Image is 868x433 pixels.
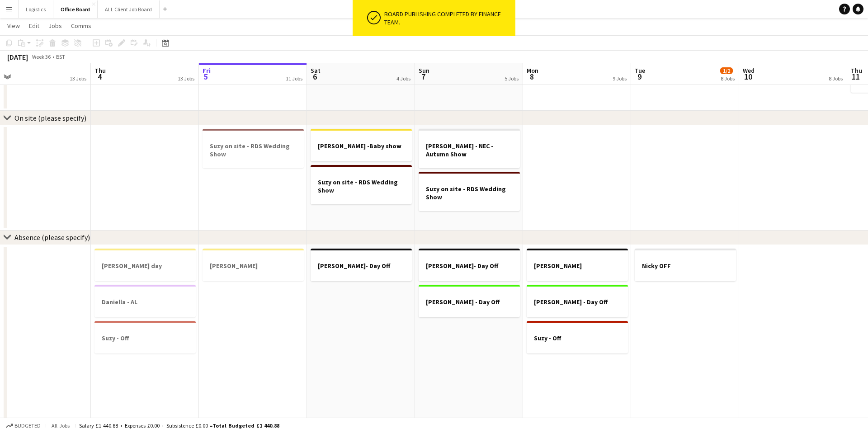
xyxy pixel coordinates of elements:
div: 11 Jobs [286,75,302,82]
app-job-card: Nicky OFF [635,249,736,281]
span: 7 [417,71,429,82]
span: 5 [201,71,211,82]
div: Absence (please specify) [14,233,90,242]
span: Mon [527,66,538,75]
h3: Daniella - AL [94,298,196,306]
div: 8 Jobs [829,75,843,82]
div: Salary £1 440.88 + Expenses £0.00 + Subsistence £0.00 = [79,422,279,429]
app-job-card: [PERSON_NAME] [527,249,628,281]
h3: [PERSON_NAME] [527,262,628,270]
a: Jobs [45,20,66,32]
app-job-card: [PERSON_NAME] -Baby show [311,129,412,161]
span: Sat [311,66,321,75]
span: Thu [851,66,862,75]
app-job-card: Suzy - Off [527,321,628,353]
span: Sun [419,66,429,75]
span: Thu [94,66,106,75]
button: ALL Client Job Board [98,0,160,18]
h3: [PERSON_NAME]- Day Off [311,262,412,270]
button: Budgeted [5,421,42,431]
h3: [PERSON_NAME] [203,262,304,270]
app-job-card: [PERSON_NAME] [203,249,304,281]
a: Comms [67,20,95,32]
div: [DATE] [7,52,28,61]
h3: Suzy - Off [527,334,628,342]
span: 10 [741,71,755,82]
h3: [PERSON_NAME] - Day Off [419,298,520,306]
h3: Suzy - Off [94,334,196,342]
div: 13 Jobs [178,75,194,82]
app-job-card: [PERSON_NAME] day [94,249,196,281]
app-job-card: Suzy - Off [94,321,196,353]
button: Logistics [19,0,53,18]
span: Comms [71,22,91,30]
h3: [PERSON_NAME] - Day Off [527,298,628,306]
span: 9 [633,71,645,82]
app-job-card: Suzy on site - RDS Wedding Show [311,165,412,204]
span: Total Budgeted £1 440.88 [212,422,279,429]
app-job-card: [PERSON_NAME]- Day Off [419,249,520,281]
app-job-card: Suzy on site - RDS Wedding Show [419,172,520,211]
h3: Nicky OFF [635,262,736,270]
div: On site (please specify) [14,113,86,122]
app-job-card: Suzy on site - RDS Wedding Show [203,129,304,168]
h3: [PERSON_NAME]- Day Off [419,262,520,270]
span: Jobs [48,22,62,30]
div: Board publishing completed by Finance Team. [384,10,512,26]
span: Edit [29,22,39,30]
span: 6 [309,71,321,82]
span: Fri [203,66,211,75]
div: BST [56,53,65,60]
span: 1/2 [720,67,733,74]
app-job-card: [PERSON_NAME] - NEC - Autumn Show [419,129,520,168]
app-job-card: Daniella - AL [94,285,196,317]
h3: Suzy on site - RDS Wedding Show [203,142,304,158]
span: 4 [93,71,106,82]
span: Week 36 [30,53,52,60]
h3: [PERSON_NAME] - NEC - Autumn Show [419,142,520,158]
app-job-card: [PERSON_NAME] - Day Off [419,285,520,317]
span: View [7,22,20,30]
button: Office Board [53,0,98,18]
app-job-card: [PERSON_NAME] - Day Off [527,285,628,317]
app-job-card: [PERSON_NAME]- Day Off [311,249,412,281]
span: 8 [525,71,538,82]
a: View [4,20,24,32]
div: 9 Jobs [613,75,627,82]
span: Wed [743,66,755,75]
span: All jobs [50,422,71,429]
div: 8 Jobs [721,75,735,82]
span: Budgeted [14,423,41,429]
a: Edit [25,20,43,32]
h3: Suzy on site - RDS Wedding Show [311,178,412,194]
div: 13 Jobs [70,75,86,82]
h3: [PERSON_NAME] -Baby show [311,142,412,150]
h3: Suzy on site - RDS Wedding Show [419,185,520,201]
div: 4 Jobs [396,75,410,82]
div: 5 Jobs [505,75,519,82]
h3: [PERSON_NAME] day [94,262,196,270]
span: 11 [849,71,862,82]
span: Tue [635,66,645,75]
